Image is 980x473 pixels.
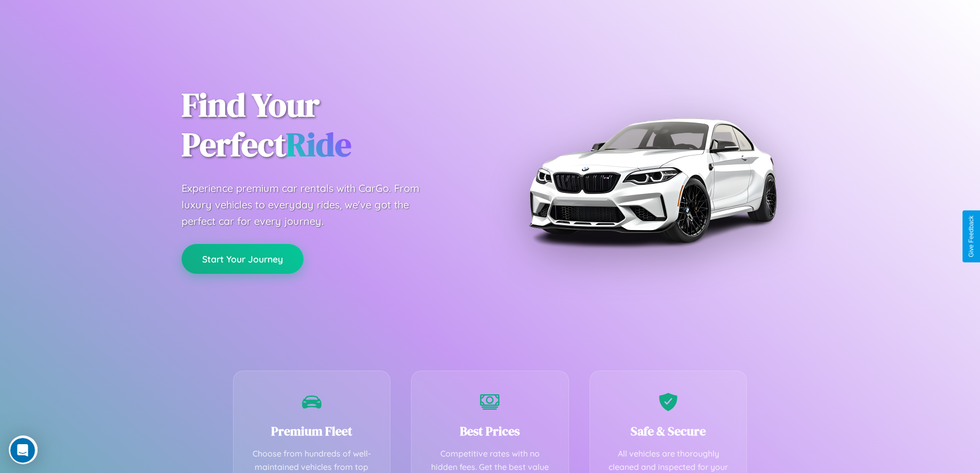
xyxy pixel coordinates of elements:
iframe: Intercom live chat [10,438,35,463]
h3: Safe & Secure [605,423,732,440]
h1: Find Your Perfect [182,85,475,165]
button: Start Your Journey [182,244,304,274]
h3: Premium Fleet [249,423,375,440]
div: Give Feedback [968,216,975,257]
img: Premium BMW car rental vehicle [524,51,781,309]
h3: Best Prices [427,423,553,440]
p: Experience premium car rentals with CarGo. From luxury vehicles to everyday rides, we've got the ... [182,180,439,230]
iframe: Intercom live chat discovery launcher [9,435,38,464]
div: Open Intercom Messenger [4,4,191,32]
span: Ride [286,122,351,167]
